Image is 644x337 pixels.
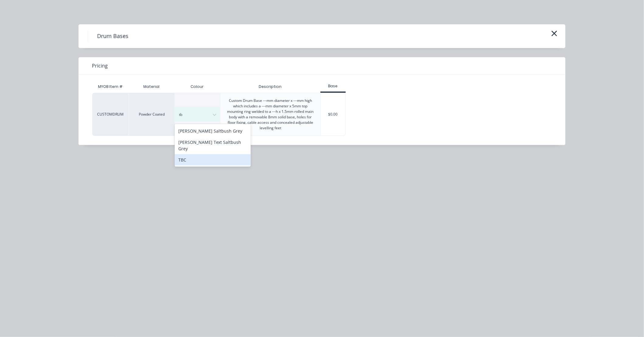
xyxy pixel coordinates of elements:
[174,81,220,93] div: Colour
[92,93,129,136] div: CUSTOMDRUM
[321,93,345,136] div: $0.00
[92,62,108,69] span: Pricing
[88,30,138,42] h4: Drum Bases
[129,81,174,93] div: Material
[320,83,346,89] div: Base
[175,154,251,165] div: TBC
[254,79,287,94] div: Description
[225,98,316,131] div: Custom Drum Base ---mm diameter x ---mm high which includes a ---mm diameter x 5mm top mounting r...
[129,93,174,136] div: Powder Coated
[175,137,251,154] div: [PERSON_NAME] Text Saltbush Grey
[175,125,251,137] div: [PERSON_NAME] Saltbush Grey
[92,81,129,93] div: MYOB Item #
